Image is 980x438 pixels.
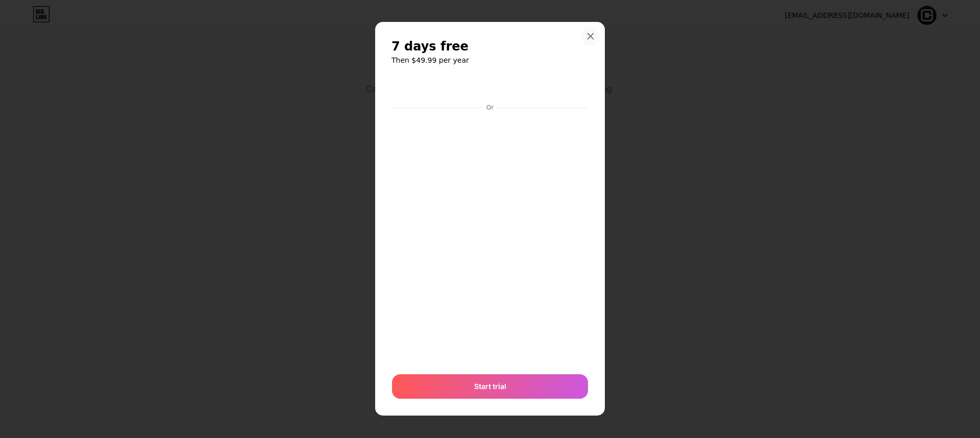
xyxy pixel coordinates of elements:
span: Start trial [474,381,506,392]
h6: Then $49.99 per year [391,55,589,65]
iframe: Secure payment button frame [392,76,588,100]
iframe: Secure payment input frame [390,113,590,364]
span: 7 days free [391,38,469,55]
div: Or [484,104,496,112]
